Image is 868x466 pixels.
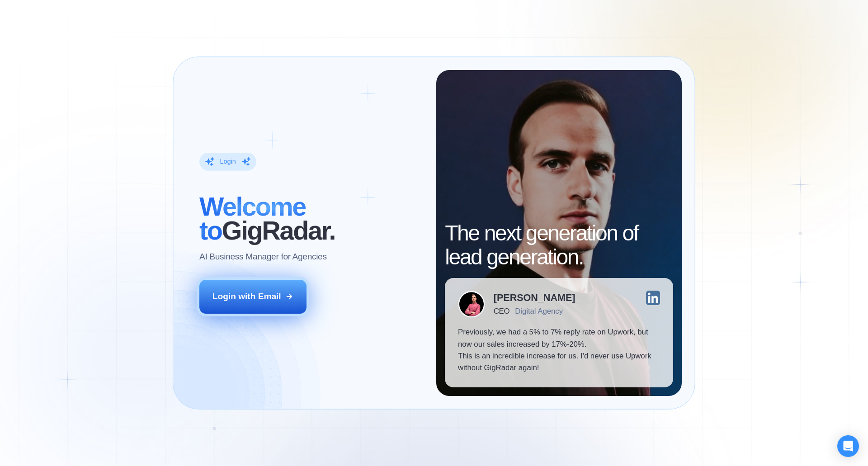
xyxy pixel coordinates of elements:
[199,251,327,263] p: AI Business Manager for Agencies
[837,435,859,457] div: Open Intercom Messenger
[220,157,236,166] div: Login
[445,221,673,269] h2: The next generation of lead generation.
[494,307,509,315] div: CEO
[199,280,307,313] button: Login with Email
[515,307,563,315] div: Digital Agency
[458,326,660,374] p: Previously, we had a 5% to 7% reply rate on Upwork, but now our sales increased by 17%-20%. This ...
[494,293,576,303] div: [PERSON_NAME]
[212,291,281,302] div: Login with Email
[199,192,306,245] span: Welcome to
[199,195,423,243] h2: ‍ GigRadar.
